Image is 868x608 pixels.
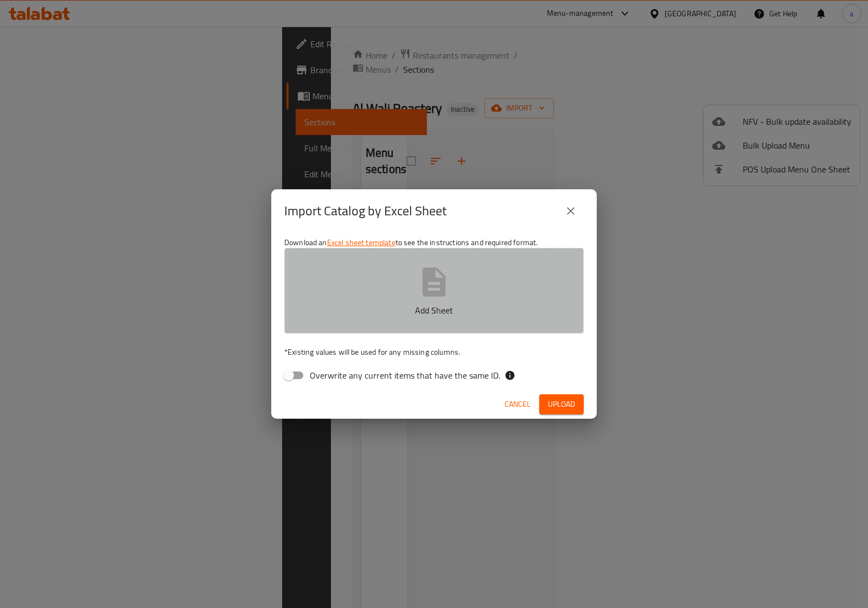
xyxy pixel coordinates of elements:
[505,398,531,411] span: Cancel
[539,394,584,414] button: Upload
[284,347,584,357] p: Existing values will be used for any missing columns.
[284,248,584,334] button: Add Sheet
[284,202,446,220] h2: Import Catalog by Excel Sheet
[548,398,575,411] span: Upload
[500,394,535,414] button: Cancel
[310,369,500,382] span: Overwrite any current items that have the same ID.
[558,198,584,224] button: close
[327,235,395,249] a: Excel sheet template
[271,233,597,390] div: Download an to see the instructions and required format.
[301,304,567,317] p: Add Sheet
[505,370,515,381] svg: If the overwrite option isn't selected, then the items that match an existing ID will be ignored ...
